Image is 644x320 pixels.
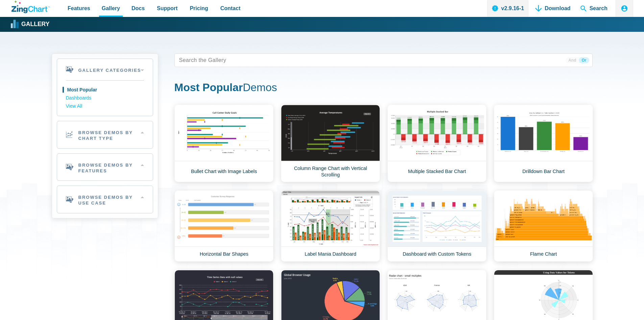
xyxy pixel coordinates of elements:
[66,86,144,94] a: Most Popular
[132,4,145,13] span: Docs
[174,81,243,93] strong: Most Popular
[190,4,208,13] span: Pricing
[11,1,50,13] a: ZingChart Logo. Click to return to the homepage
[566,57,579,63] span: And
[102,4,120,13] span: Gallery
[174,105,273,182] a: Bullet Chart with Image Labels
[387,190,486,262] a: Dashboard with Custom Tokens
[157,4,177,13] span: Support
[57,59,153,80] h2: Gallery Categories
[21,21,49,27] strong: Gallery
[57,121,153,148] h2: Browse Demos By Chart Type
[220,4,241,13] span: Contact
[66,94,144,102] a: Dashboards
[494,190,593,262] a: Flame Chart
[66,102,144,110] a: View All
[579,57,589,63] span: Or
[494,105,593,182] a: Drilldown Bar Chart
[281,105,380,182] a: Column Range Chart with Vertical Scrolling
[174,190,273,262] a: Horizontal Bar Shapes
[11,19,49,29] a: Gallery
[57,154,153,181] h2: Browse Demos By Features
[387,105,486,182] a: Multiple Stacked Bar Chart
[174,81,593,96] h1: Demos
[281,190,380,262] a: Label Mania Dashboard
[68,4,90,13] span: Features
[57,186,153,213] h2: Browse Demos By Use Case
